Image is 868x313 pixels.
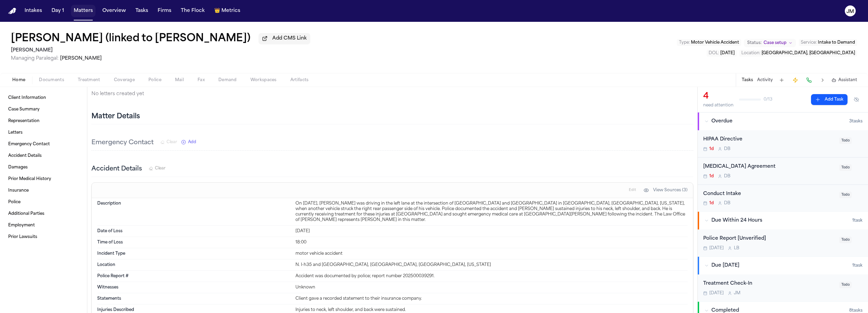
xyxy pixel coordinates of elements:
a: Representation [5,116,82,126]
button: Make a Call [804,75,814,85]
button: View Sources (3) [640,185,691,196]
button: Tasks [133,5,151,17]
div: Open task: Police Report [Unverified] [698,229,868,256]
a: Case Summary [5,104,82,115]
span: Status: [747,40,762,46]
span: D B [724,200,730,206]
p: No letters created yet [91,90,693,98]
div: Open task: HIPAA Directive [698,130,868,158]
a: Additional Parties [5,208,82,219]
div: Client gave a recorded statement to their insurance company. [295,296,688,301]
button: Overdue3tasks [698,113,868,130]
div: Open task: Retainer Agreement [698,158,868,185]
span: Workspaces [250,77,277,83]
button: Day 1 [49,5,67,17]
span: L B [734,245,739,251]
span: Type : [679,41,690,45]
button: Add CMS Link [259,33,310,44]
span: Motor Vehicle Accident [691,41,739,45]
span: 1d [709,174,714,179]
span: Mail [175,77,184,83]
span: 1d [709,200,714,206]
dt: Police Report # [97,273,291,279]
button: Tasks [742,77,753,83]
dt: Incident Type [97,251,291,256]
button: Overview [100,5,129,17]
span: Todo [839,164,852,171]
div: [DATE] [295,228,688,234]
button: Edit Location: San Marcos, TX [739,50,857,57]
button: Edit matter name [11,33,250,45]
span: Assistant [838,77,857,83]
a: Employment [5,220,82,231]
button: Due Within 24 Hours1task [698,212,868,229]
span: Add [188,139,196,145]
span: 3 task s [849,119,863,124]
button: Clear Accident Details [149,166,165,171]
span: [PERSON_NAME] [60,56,102,61]
dt: Witnesses [97,285,291,290]
div: motor vehicle accident [295,251,688,256]
span: Due [DATE] [711,262,739,269]
span: Intake to Demand [818,41,855,45]
a: Home [8,8,16,14]
span: Add CMS Link [272,35,307,42]
span: Artifacts [290,77,309,83]
h3: Accident Details [91,164,142,174]
a: The Flock [178,5,207,17]
span: Due Within 24 Hours [711,217,762,224]
a: Accident Details [5,150,82,161]
span: Documents [39,77,64,83]
a: Prior Lawsuits [5,232,82,242]
span: Todo [839,137,852,144]
button: Add Task [777,75,786,85]
div: Injuries to neck, left shoulder, and back were sustained. [295,307,688,313]
div: need attention [703,103,734,108]
a: Letters [5,127,82,138]
div: 18:00 [295,240,688,245]
h1: [PERSON_NAME] (linked to [PERSON_NAME]) [11,33,250,45]
span: Overdue [711,118,733,125]
dt: Time of Loss [97,240,291,245]
span: Service : [801,41,817,45]
span: Treatment [78,77,100,83]
button: Activity [757,77,773,83]
div: Conduct Intake [703,190,835,198]
button: Hide completed tasks (⌘⇧H) [850,94,863,105]
h2: Matter Details [91,112,140,121]
a: Police [5,197,82,208]
a: Prior Medical History [5,174,82,184]
span: 1d [709,146,714,152]
span: D B [724,146,730,152]
button: Edit Service: Intake to Demand [799,39,857,46]
a: Damages [5,162,82,173]
button: Change status from Case setup [744,39,796,47]
dt: Date of Loss [97,228,291,234]
button: Edit [627,185,638,196]
div: HIPAA Directive [703,136,835,144]
span: [DATE] [709,245,724,251]
button: Firms [155,5,174,17]
div: On [DATE], [PERSON_NAME] was driving in the left lane at the intersection of [GEOGRAPHIC_DATA] an... [295,201,688,223]
span: Todo [839,192,852,198]
button: Intakes [22,5,45,17]
span: Managing Paralegal: [11,56,59,61]
span: Edit [629,188,636,193]
button: Add Task [811,94,848,105]
button: Due [DATE]1task [698,257,868,274]
div: Open task: Treatment Check-In [698,274,868,301]
span: 1 task [852,263,863,268]
a: Client Information [5,92,82,103]
dt: Statements [97,296,291,301]
dt: Description [97,201,291,223]
span: Clear [167,139,177,145]
a: Emergency Contact [5,139,82,150]
span: J M [734,290,740,296]
span: Todo [839,282,852,288]
span: Location : [741,51,761,55]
